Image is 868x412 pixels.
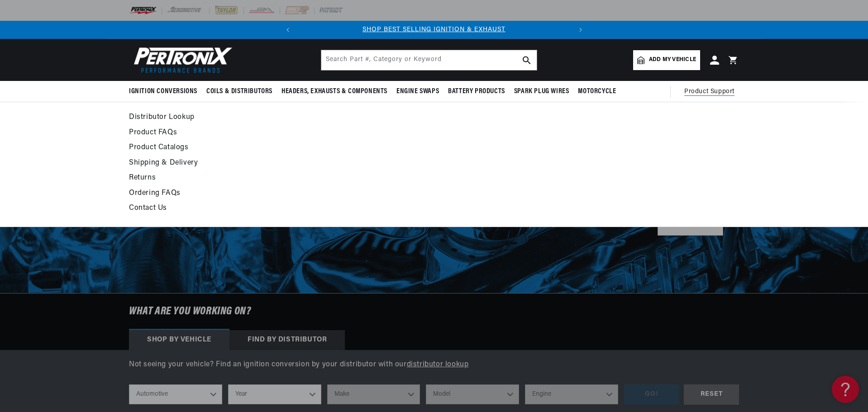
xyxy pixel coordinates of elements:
[327,384,420,404] select: Make
[279,21,297,39] button: Translation missing: en.sections.announcements.previous_announcement
[684,81,739,103] summary: Product Support
[510,81,574,102] summary: Spark Plug Wires
[297,25,572,35] div: 1 of 2
[281,87,387,96] span: Headers, Exhausts & Components
[573,81,620,102] summary: Motorcycle
[396,87,439,96] span: Engine Swaps
[129,202,574,215] a: Contact Us
[106,294,762,330] h6: What are you working on?
[129,384,222,404] select: Ride Type
[129,330,229,350] div: Shop by vehicle
[448,87,505,96] span: Battery Products
[129,187,574,200] a: Ordering FAQs
[572,21,590,39] button: Translation missing: en.sections.announcements.next_announcement
[277,81,392,102] summary: Headers, Exhausts & Components
[525,384,618,404] select: Engine
[684,384,739,405] div: RESET
[362,26,506,33] a: SHOP BEST SELLING IGNITION & EXHAUST
[129,359,739,371] p: Not seeing your vehicle? Find an ignition conversion by your distributor with our
[129,142,574,154] a: Product Catalogs
[321,50,537,70] input: Search Part #, Category or Keyword
[229,330,345,350] div: Find by Distributor
[206,87,272,96] span: Coils & Distributors
[129,44,233,76] img: Pertronix
[633,50,700,70] a: Add my vehicle
[106,21,762,39] slideshow-component: Translation missing: en.sections.announcements.announcement_bar
[444,81,510,102] summary: Battery Products
[129,157,574,170] a: Shipping & Delivery
[202,81,277,102] summary: Coils & Distributors
[129,87,197,96] span: Ignition Conversions
[392,81,444,102] summary: Engine Swaps
[514,87,569,96] span: Spark Plug Wires
[129,172,574,185] a: Returns
[129,81,202,102] summary: Ignition Conversions
[129,127,574,139] a: Product FAQs
[297,25,572,35] div: Announcement
[426,384,519,404] select: Model
[649,56,696,64] span: Add my vehicle
[129,111,574,124] a: Distributor Lookup
[407,361,469,368] a: distributor lookup
[684,87,734,97] span: Product Support
[517,50,537,70] button: search button
[578,87,616,96] span: Motorcycle
[228,384,321,404] select: Year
